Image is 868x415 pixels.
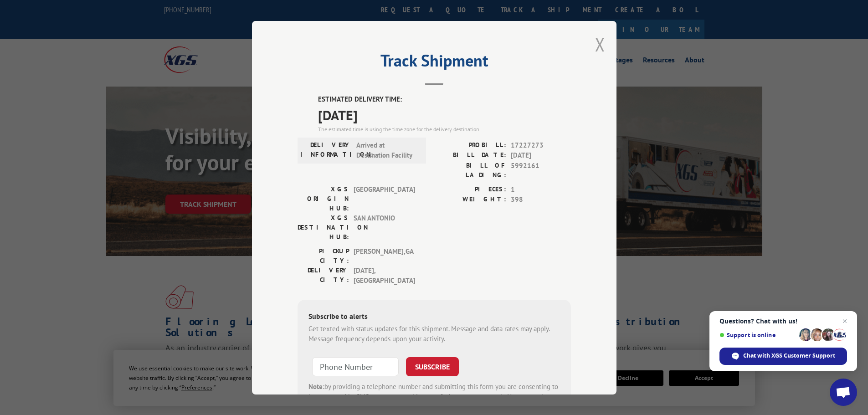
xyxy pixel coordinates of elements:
span: Chat with XGS Customer Support [743,352,835,360]
label: BILL DATE: [434,150,506,161]
span: 1 [511,184,571,195]
button: SUBSCRIBE [406,357,459,376]
label: PROBILL: [434,140,506,150]
div: The estimated time is using the time zone for the delivery destination. [318,125,571,133]
strong: Note: [308,382,324,390]
div: Get texted with status updates for this shipment. Message and data rates may apply. Message frequ... [308,323,560,344]
label: PICKUP CITY: [298,246,349,265]
span: Support is online [719,332,796,338]
span: [DATE] [318,104,571,125]
span: [DATE] [511,150,571,161]
span: Chat with XGS Customer Support [719,348,847,365]
span: 17227273 [511,140,571,150]
label: BILL OF LADING: [434,160,506,179]
h2: Track Shipment [298,54,571,72]
input: Phone Number [312,357,399,376]
label: WEIGHT: [434,195,506,205]
a: Open chat [830,379,857,406]
span: [GEOGRAPHIC_DATA] [354,184,415,213]
button: Close modal [595,32,605,56]
span: [DATE] , [GEOGRAPHIC_DATA] [354,265,415,286]
span: [PERSON_NAME] , GA [354,246,415,265]
label: XGS ORIGIN HUB: [298,184,349,213]
span: 398 [511,195,571,205]
label: DELIVERY INFORMATION: [300,140,352,160]
span: Questions? Chat with us! [719,318,847,325]
label: DELIVERY CITY: [298,265,349,286]
div: by providing a telephone number and submitting this form you are consenting to be contacted by SM... [308,381,560,412]
label: XGS DESTINATION HUB: [298,213,349,241]
label: ESTIMATED DELIVERY TIME: [318,94,571,105]
span: Arrived at Destination Facility [356,140,418,160]
label: PIECES: [434,184,506,195]
span: SAN ANTONIO [354,213,415,241]
div: Subscribe to alerts [308,310,560,323]
span: 5992161 [511,160,571,179]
